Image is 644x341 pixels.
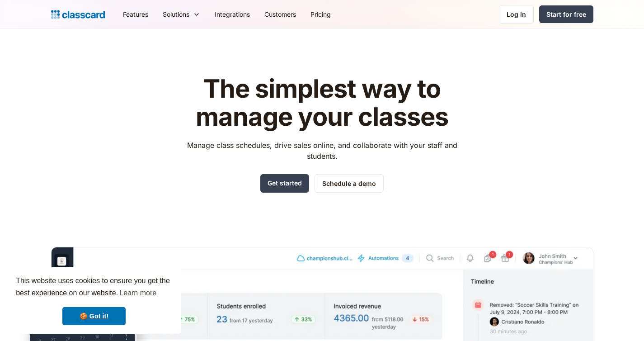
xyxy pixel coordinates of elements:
span: This website uses cookies to ensure you get the best experience on our website. [16,275,172,300]
a: Log in [499,5,534,24]
a: Start for free [539,5,593,23]
div: cookieconsent [7,267,181,334]
a: Integrations [207,4,257,24]
a: home [51,8,105,21]
a: learn more about cookies [118,286,158,300]
p: Manage class schedules, drive sales online, and collaborate with your staff and students. [179,140,465,161]
a: Pricing [303,4,338,24]
a: dismiss cookie message [62,307,126,325]
a: Get started [260,174,309,193]
a: Schedule a demo [315,174,384,193]
div: Start for free [546,9,586,19]
div: Log in [507,9,526,19]
h1: The simplest way to manage your classes [179,75,465,131]
div: Solutions [163,9,189,19]
a: Features [116,4,155,24]
div: Solutions [155,4,207,24]
a: Customers [257,4,303,24]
